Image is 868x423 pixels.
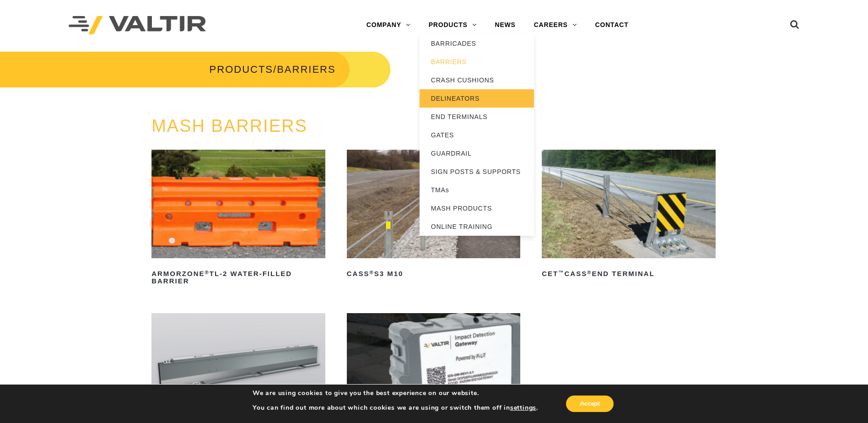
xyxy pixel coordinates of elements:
h2: ArmorZone TL-2 Water-Filled Barrier [151,266,325,288]
button: settings [510,404,536,412]
a: CASS®S3 M10 [347,150,521,281]
a: ArmorZone®TL-2 Water-Filled Barrier [151,150,325,288]
a: CONTACT [586,16,638,34]
a: BARRICADES [420,34,534,53]
button: Accept [566,396,614,412]
span: BARRIERS [277,64,335,75]
a: PRODUCTS [420,16,486,34]
sup: ™ [558,270,564,275]
a: MASH PRODUCTS [420,199,534,217]
a: END TERMINALS [420,108,534,126]
a: CET™CASS®End Terminal [542,150,716,281]
a: BARRIERS [420,53,534,71]
h2: CASS S3 M10 [347,266,521,281]
sup: ® [205,270,209,275]
a: MASH BARRIERS [151,116,307,136]
sup: ® [369,270,374,275]
a: GUARDRAIL [420,144,534,163]
a: CAREERS [525,16,586,34]
a: TMAs [420,181,534,199]
h2: CET CASS End Terminal [542,266,716,281]
a: GATES [420,126,534,144]
a: PRODUCTS [210,64,273,75]
p: We are using cookies to give you the best experience on our website. [253,389,538,397]
a: DELINEATORS [420,89,534,108]
a: CRASH CUSHIONS [420,71,534,89]
p: You can find out more about which cookies we are using or switch them off in . [253,404,538,412]
a: ONLINE TRAINING [420,217,534,236]
a: SIGN POSTS & SUPPORTS [420,163,534,181]
img: Valtir [69,16,206,35]
a: COMPANY [357,16,420,34]
sup: ® [587,270,592,275]
a: NEWS [486,16,525,34]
